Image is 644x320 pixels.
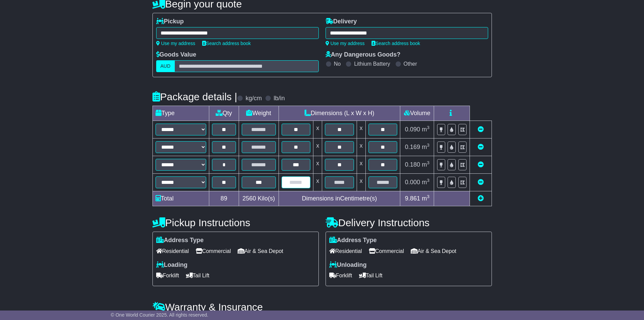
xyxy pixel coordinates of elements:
span: © One World Courier 2025. All rights reserved. [111,312,209,318]
td: x [313,138,322,156]
sup: 3 [427,178,430,183]
td: Volume [400,106,434,121]
td: x [313,156,322,174]
td: Qty [209,106,239,121]
span: Commercial [369,246,404,256]
a: Remove this item [478,179,484,186]
span: 0.180 [405,161,420,168]
span: Commercial [196,246,231,256]
td: 89 [209,191,239,206]
a: Search address book [372,41,420,46]
td: Dimensions (L x W x H) [279,106,400,121]
label: Other [404,61,417,67]
label: AUD [156,60,175,72]
a: Use my address [326,41,365,46]
sup: 3 [427,143,430,148]
td: x [357,174,365,191]
span: m [422,195,430,202]
span: 2560 [242,195,256,202]
a: Search address book [202,41,251,46]
span: 0.000 [405,179,420,186]
a: Add new item [478,195,484,202]
td: Weight [239,106,279,121]
a: Remove this item [478,144,484,150]
span: m [422,144,430,150]
td: Type [152,106,209,121]
label: Loading [156,261,188,269]
td: x [357,138,365,156]
td: x [313,174,322,191]
label: Pickup [156,18,184,25]
a: Remove this item [478,161,484,168]
span: m [422,161,430,168]
h4: Pickup Instructions [152,217,319,228]
span: Forklift [156,270,179,281]
span: Air & Sea Depot [238,246,283,256]
span: m [422,179,430,186]
span: Residential [156,246,189,256]
td: Kilo(s) [239,191,279,206]
td: x [357,121,365,138]
h4: Warranty & Insurance [152,301,492,313]
sup: 3 [427,160,430,165]
span: Tail Lift [186,270,210,281]
label: Lithium Battery [354,61,390,67]
sup: 3 [427,194,430,199]
span: m [422,126,430,133]
span: Residential [329,246,362,256]
label: Address Type [329,237,377,244]
label: Goods Value [156,51,196,59]
a: Use my address [156,41,195,46]
label: No [334,61,341,67]
span: 0.169 [405,144,420,150]
h4: Package details | [152,91,237,102]
label: Any Dangerous Goods? [326,51,401,59]
span: 0.090 [405,126,420,133]
sup: 3 [427,125,430,130]
span: Air & Sea Depot [411,246,456,256]
label: Address Type [156,237,204,244]
label: Delivery [326,18,357,25]
td: Total [152,191,209,206]
a: Remove this item [478,126,484,133]
span: Tail Lift [359,270,383,281]
td: x [313,121,322,138]
label: lb/in [273,95,285,102]
td: Dimensions in Centimetre(s) [279,191,400,206]
td: x [357,156,365,174]
label: Unloading [329,261,367,269]
span: Forklift [329,270,352,281]
h4: Delivery Instructions [326,217,492,228]
span: 9.861 [405,195,420,202]
label: kg/cm [245,95,262,102]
